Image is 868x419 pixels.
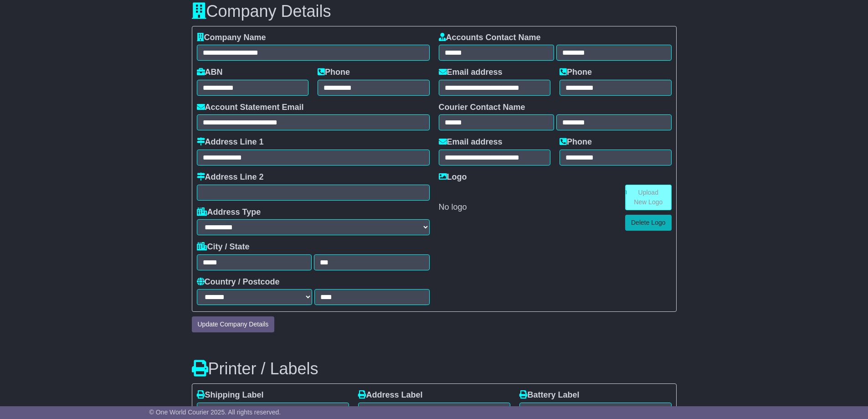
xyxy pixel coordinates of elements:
label: Email address [439,137,503,147]
label: Address Type [197,207,261,217]
label: Courier Contact Name [439,103,525,113]
label: Phone [318,67,350,78]
h3: Company Details [192,2,677,21]
label: Accounts Contact Name [439,33,541,43]
label: Phone [560,67,592,78]
label: ABN [197,67,223,78]
label: Phone [560,137,592,147]
label: Battery Label [519,390,580,400]
label: Email address [439,67,503,78]
a: Upload New Logo [625,185,672,210]
span: No logo [439,202,467,212]
label: Logo [439,172,467,182]
label: Shipping Label [197,390,264,400]
button: Update Company Details [192,316,275,332]
span: © One World Courier 2025. All rights reserved. [149,409,281,416]
label: Account Statement Email [197,103,304,113]
h3: Printer / Labels [192,360,677,378]
label: Country / Postcode [197,277,280,287]
label: City / State [197,242,250,252]
label: Company Name [197,33,266,43]
label: Address Line 2 [197,172,264,182]
label: Address Line 1 [197,137,264,147]
label: Address Label [358,390,423,400]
